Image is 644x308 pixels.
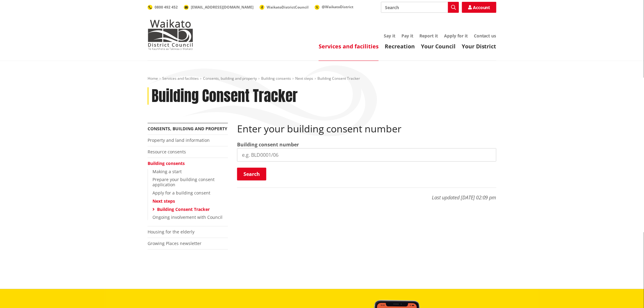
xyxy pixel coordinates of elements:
[152,190,210,196] a: Apply for a building consent
[462,2,496,13] a: Account
[260,5,309,10] a: WaikatoDistrictCouncil
[152,198,175,204] a: Next steps
[237,148,496,162] input: e.g. BLD0001/06
[148,229,194,235] a: Housing for the elderly
[148,137,210,143] a: Property and land information
[384,33,395,39] a: Say it
[152,87,298,105] h1: Building Consent Tracker
[401,33,413,39] a: Pay it
[319,43,379,50] a: Services and facilities
[148,149,186,155] a: Resource consents
[155,5,178,10] span: 0800 492 452
[148,76,158,81] a: Home
[261,76,291,81] a: Building consents
[419,33,438,39] a: Report it
[152,169,182,174] a: Making a start
[237,187,496,201] p: Last updated [DATE] 02:09 pm
[148,5,178,10] a: 0800 492 452
[462,43,496,50] a: Your District
[203,76,257,81] a: Consents, building and property
[237,141,299,148] label: Building consent number
[317,76,360,81] span: Building Consent Tracker
[616,282,638,304] iframe: Messenger Launcher
[315,4,353,9] a: @WaikatoDistrict
[157,206,210,212] a: Building Consent Tracker
[322,4,353,9] span: @WaikatoDistrict
[267,5,309,10] span: WaikatoDistrictCouncil
[237,168,266,180] button: Search
[148,19,193,50] img: Waikato District Council - Te Kaunihera aa Takiwaa o Waikato
[191,5,254,10] span: [EMAIL_ADDRESS][DOMAIN_NAME]
[421,43,456,50] a: Your Council
[148,240,201,246] a: Growing Places newsletter
[162,76,199,81] a: Services and facilities
[381,2,459,13] input: Search input
[184,5,254,10] a: [EMAIL_ADDRESS][DOMAIN_NAME]
[237,123,496,135] h2: Enter your building consent number
[474,33,496,39] a: Contact us
[152,214,222,220] a: Ongoing involvement with Council
[385,43,415,50] a: Recreation
[148,76,496,81] nav: breadcrumb
[444,33,468,39] a: Apply for it
[148,160,185,166] a: Building consents
[295,76,313,81] a: Next steps
[148,126,227,131] a: Consents, building and property
[152,177,215,187] a: Prepare your building consent application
